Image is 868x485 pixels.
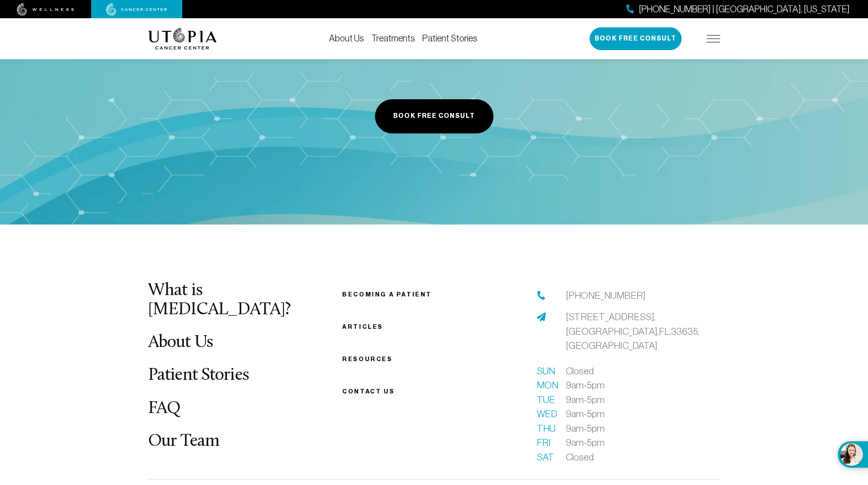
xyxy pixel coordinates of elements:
span: Mon [537,378,555,393]
span: Contact us [342,388,395,395]
img: phone [537,291,546,300]
a: [STREET_ADDRESS],[GEOGRAPHIC_DATA],FL,33635,[GEOGRAPHIC_DATA] [566,310,720,353]
span: 9am-5pm [566,435,605,450]
a: [PHONE_NUMBER] | [GEOGRAPHIC_DATA], [US_STATE] [627,3,850,16]
img: wellness [17,3,74,16]
a: Our Team [148,433,220,450]
span: 9am-5pm [566,393,605,407]
span: 9am-5pm [566,421,605,436]
span: [PHONE_NUMBER] | [GEOGRAPHIC_DATA], [US_STATE] [639,3,850,16]
span: Sat [537,450,555,465]
a: Resources [342,356,392,362]
a: [PHONE_NUMBER] [566,288,646,303]
a: Becoming a patient [342,291,432,298]
button: Book Free Consult [375,99,493,133]
span: Fri [537,435,555,450]
a: About Us [148,334,213,352]
a: What is [MEDICAL_DATA]? [148,282,291,319]
a: Patient Stories [422,33,478,43]
a: Treatments [371,33,415,43]
span: Closed [566,364,594,378]
a: About Us [329,33,364,43]
img: address [537,312,546,322]
a: Articles [342,323,383,330]
span: 9am-5pm [566,378,605,393]
a: Patient Stories [148,367,249,384]
img: icon-hamburger [707,35,720,42]
span: Wed [537,407,555,421]
span: 9am-5pm [566,407,605,421]
img: logo [148,28,217,50]
span: [STREET_ADDRESS], [GEOGRAPHIC_DATA], FL, 33635, [GEOGRAPHIC_DATA] [566,311,699,351]
span: Thu [537,421,555,436]
span: Tue [537,393,555,407]
button: Book Free Consult [590,27,682,50]
a: FAQ [148,400,181,418]
span: Closed [566,450,594,465]
img: cancer center [106,3,167,16]
span: Sun [537,364,555,378]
